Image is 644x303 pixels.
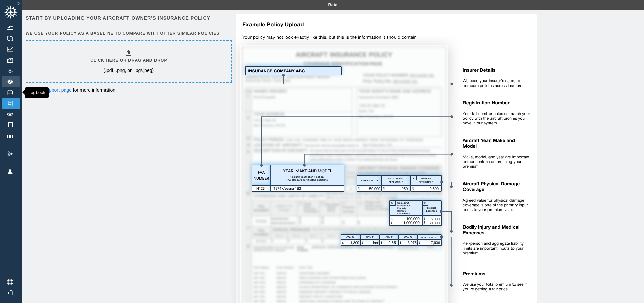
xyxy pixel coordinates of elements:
p: Visit our for more information [26,87,231,93]
h6: Click here or drag and drop [90,57,167,64]
h6: Start by uploading your aircraft owner's insurance policy [26,14,231,22]
a: support page [44,87,72,93]
p: (.pdf, .png, or .jpg/.jpeg) [103,67,154,74]
h6: We use your policy as a baseline to compare with other similar policies. [26,30,231,37]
